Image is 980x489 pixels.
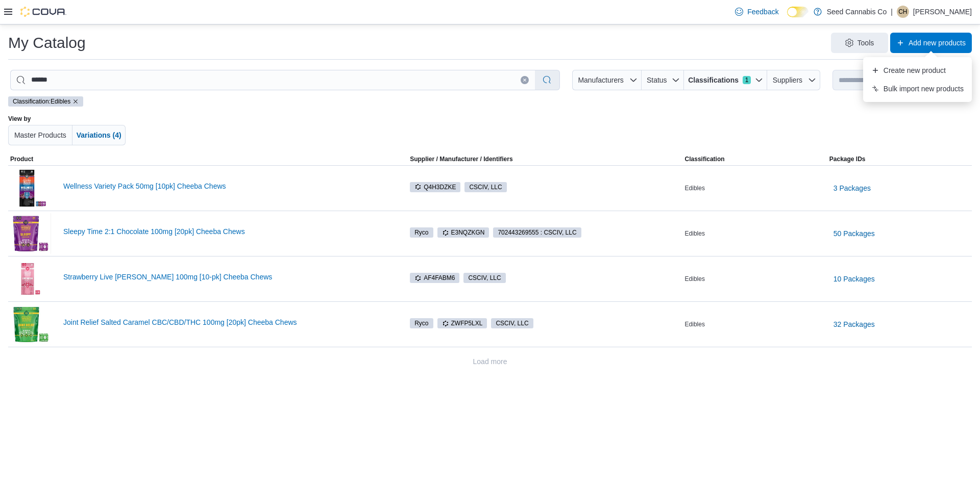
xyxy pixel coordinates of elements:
p: [PERSON_NAME] [913,6,972,18]
span: AF4FABM6 [414,273,455,282]
span: CSCIV, LLC [463,273,505,283]
span: Bulk import new products [884,84,964,94]
a: Feedback [731,2,782,22]
span: Q4H3DZKE [414,183,456,192]
button: 50 Packages [829,223,879,244]
span: Status [647,76,667,84]
span: Classification: Edibles [8,96,83,107]
span: Ryco [410,227,433,238]
span: ZWFP5LXL [442,319,483,328]
div: Supplier / Manufacturer / Identifiers [410,155,512,163]
img: Joint Relief Salted Caramel CBC/CBD/THC 100mg [20pk] Cheeba Chews [10,304,51,345]
span: Master Products [14,131,66,139]
div: Edibles [683,182,827,194]
a: Strawberry Live [PERSON_NAME] 100mg [10-pk] Cheeba Chews [63,273,391,281]
span: Suppliers [773,76,802,84]
button: Suppliers [767,70,820,90]
span: 3 Packages [834,183,871,193]
span: Tools [857,38,874,48]
input: Dark Mode [787,7,808,17]
span: CH [898,6,907,18]
label: View by [8,115,31,123]
span: CSCIV, LLC [464,182,506,192]
a: Joint Relief Salted Caramel CBC/CBD/THC 100mg [20pk] Cheeba Chews [63,318,391,326]
span: 702443269555 : CSCIV, LLC [498,228,576,237]
span: Classification: Edibles [13,97,70,106]
span: CSCIV, LLC [496,319,528,328]
span: 1 active filters [743,76,751,84]
span: 32 Packages [834,319,875,329]
button: Variations (4) [72,125,126,145]
div: Edibles [683,318,827,330]
span: Variations (4) [77,131,121,139]
span: Load more [473,356,507,367]
span: Classification [685,155,725,163]
p: Seed Cannabis Co [827,6,887,18]
button: Classifications1 active filters [684,70,767,90]
span: E3NQZKGN [437,227,489,238]
span: Create new product [884,65,964,75]
a: Wellness Variety Pack 50mg [10pk] Cheeba Chews [63,182,391,190]
button: Tools [831,33,888,53]
button: 3 Packages [829,178,875,198]
button: 32 Packages [829,314,879,334]
button: Remove classification filter [72,98,79,105]
span: Feedback [747,7,778,17]
span: 702443269555 : CSCIV, LLC [493,227,581,238]
span: Ryco [414,319,428,328]
span: Classifications [688,75,739,85]
span: Ryco [414,228,428,237]
a: Sleepy Time 2:1 Chocolate 100mg [20pk] Cheeba Chews [63,227,391,236]
span: ZWFP5LXL [437,318,487,328]
button: Create new product [867,61,968,80]
button: Manufacturers [572,70,642,90]
button: Clear input [521,76,529,84]
span: Ryco [410,318,433,328]
button: Add new products [890,33,972,53]
img: Cova [20,7,66,17]
img: Wellness Variety Pack 50mg [10pk] Cheeba Chews [10,168,51,209]
span: Manufacturers [578,76,623,84]
h1: My Catalog [8,33,86,53]
span: 10 Packages [834,274,875,284]
div: Courtney Huggins [897,6,909,18]
span: Dark Mode [787,17,788,18]
span: CSCIV, LLC [468,273,501,282]
span: CSCIV, LLC [469,183,502,192]
span: Q4H3DZKE [410,182,460,192]
button: Master Products [8,125,72,145]
span: 50 Packages [834,228,875,239]
img: Strawberry Live Rosin Taffy 100mg [10-pk] Cheeba Chews [10,259,51,299]
button: Status [642,70,684,90]
span: E3NQZKGN [442,228,485,237]
span: AF4FABM6 [410,273,459,283]
img: Sleepy Time 2:1 Chocolate 100mg [20pk] Cheeba Chews [10,213,51,254]
span: Product [10,155,33,163]
span: Add new products [909,38,966,48]
button: Load more [469,351,511,372]
span: Supplier / Manufacturer / Identifiers [396,155,512,163]
div: Edibles [683,273,827,285]
button: 10 Packages [829,269,879,289]
span: Package IDs [829,155,866,163]
span: CSCIV, LLC [491,318,533,328]
p: | [891,6,893,18]
button: Bulk import new products [867,80,968,98]
div: Edibles [683,227,827,240]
